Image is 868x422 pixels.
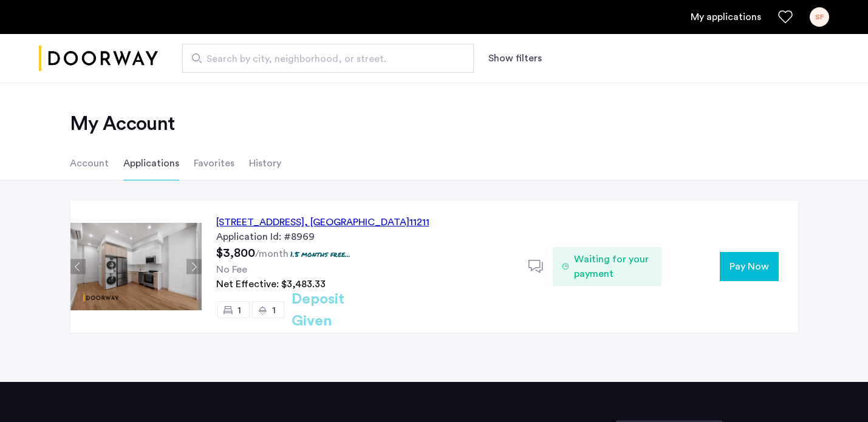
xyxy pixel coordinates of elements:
[216,265,247,274] span: No Fee
[810,7,829,27] div: SF
[272,305,276,315] span: 1
[216,230,514,244] div: Application Id: #8969
[691,10,761,24] a: My application
[304,217,409,227] span: , [GEOGRAPHIC_DATA]
[216,215,429,230] div: [STREET_ADDRESS] 11211
[574,252,652,281] span: Waiting for your payment
[730,259,769,274] span: Pay Now
[207,52,440,66] span: Search by city, neighborhood, or street.
[182,44,474,73] input: Apartment Search
[70,259,86,274] button: Previous apartment
[70,112,799,136] h2: My Account
[216,279,326,289] span: Net Effective: $3,483.33
[186,259,202,274] button: Next apartment
[70,146,109,180] li: Account
[39,36,158,81] a: Cazamio logo
[255,249,289,259] sub: /month
[290,249,350,259] p: 1.5 months free...
[238,305,241,315] span: 1
[778,10,793,24] a: Favorites
[194,146,234,180] li: Favorites
[70,223,202,310] img: Apartment photo
[39,36,158,81] img: logo
[216,247,255,259] span: $3,800
[817,373,856,410] iframe: chat widget
[123,146,179,180] li: Applications
[249,146,281,180] li: History
[292,288,388,332] h2: Deposit Given
[720,252,779,281] button: button
[488,51,542,66] button: Show or hide filters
